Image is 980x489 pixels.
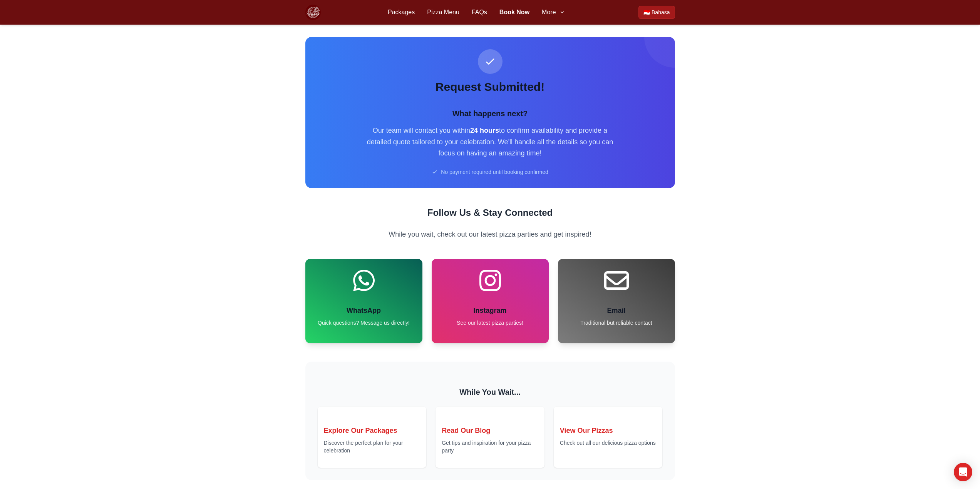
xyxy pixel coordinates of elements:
span: Bahasa [652,8,670,16]
p: Our team will contact you within to confirm availability and provide a detailed quote tailored to... [361,125,620,159]
h4: Explore Our Packages [324,425,420,436]
h4: View Our Pizzas [560,425,657,436]
a: Explore Our Packages Discover the perfect plan for your celebration [318,407,427,468]
h2: What happens next? [318,108,663,119]
p: Quick questions? Message us directly! [315,319,413,327]
p: Check out all our delicious pizza options [560,439,657,447]
a: Book Now [499,8,529,17]
a: View Our Pizzas Check out all our delicious pizza options [554,407,663,468]
h4: WhatsApp [315,305,413,316]
a: Beralih ke Bahasa Indonesia [638,6,675,19]
a: Instagram See our latest pizza parties! [432,259,549,343]
a: Packages [388,8,415,17]
h4: Instagram [441,305,539,316]
h4: Read Our Blog [442,425,538,436]
h3: While You Wait... [318,387,663,397]
img: Bali Pizza Party Logo [305,5,321,20]
p: While you wait, check out our latest pizza parties and get inspired! [305,228,675,240]
button: More [542,8,565,17]
div: Open Intercom Messenger [954,463,972,481]
span: More [542,8,556,17]
p: Discover the perfect plan for your celebration [324,439,420,454]
p: See our latest pizza parties! [441,319,539,327]
h4: Email [567,305,666,316]
strong: 24 hours [470,127,499,134]
a: FAQs [472,8,487,17]
a: Read Our Blog Get tips and inspiration for your pizza party [436,407,544,468]
a: WhatsApp Quick questions? Message us directly! [305,259,422,343]
p: Get tips and inspiration for your pizza party [442,439,538,454]
a: Pizza Menu [427,8,459,17]
h1: Request Submitted! [318,80,663,94]
p: Traditional but reliable contact [567,319,666,327]
a: Email Traditional but reliable contact [558,259,675,343]
h3: Follow Us & Stay Connected [305,207,675,219]
span: No payment required until booking confirmed [441,168,548,176]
